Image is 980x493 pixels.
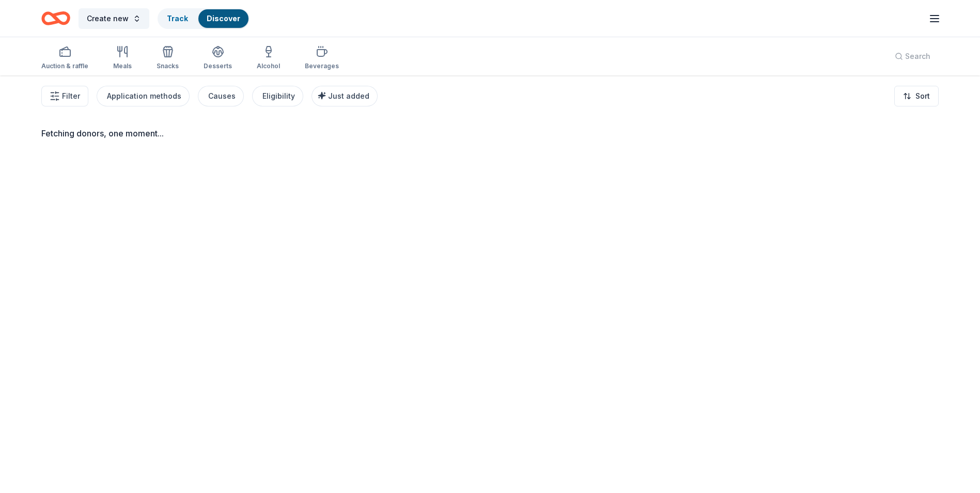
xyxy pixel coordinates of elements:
[107,90,181,102] div: Application methods
[915,90,930,102] span: Sort
[158,8,250,29] button: TrackDiscover
[312,86,378,106] button: Just added
[41,127,939,140] div: Fetching donors, one moment...
[257,41,280,75] button: Alcohol
[204,62,232,70] div: Desserts
[328,91,369,100] span: Just added
[305,41,339,75] button: Beverages
[97,86,190,106] button: Application methods
[41,6,70,30] a: Home
[305,62,339,70] div: Beverages
[79,8,149,29] button: Create new
[157,41,179,75] button: Snacks
[157,62,179,70] div: Snacks
[62,90,80,102] span: Filter
[113,62,132,70] div: Meals
[113,41,132,75] button: Meals
[257,62,280,70] div: Alcohol
[204,41,232,75] button: Desserts
[252,86,303,106] button: Eligibility
[41,62,88,70] div: Auction & raffle
[41,86,88,106] button: Filter
[894,86,939,106] button: Sort
[167,14,188,23] a: Track
[207,14,240,23] a: Discover
[87,12,129,25] span: Create new
[208,90,236,102] div: Causes
[198,86,244,106] button: Causes
[262,90,295,102] div: Eligibility
[41,41,88,75] button: Auction & raffle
